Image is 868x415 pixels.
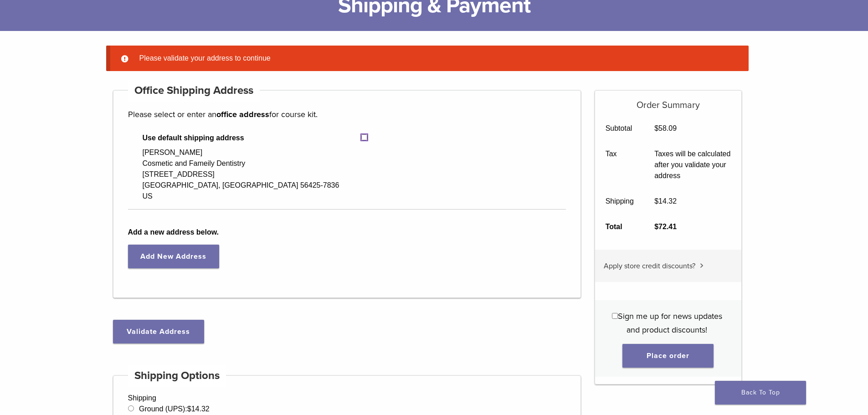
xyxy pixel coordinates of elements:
[128,108,566,121] p: Please select or enter an for course kit.
[187,405,210,413] bdi: 14.32
[113,320,204,343] button: Validate Address
[143,147,339,202] div: [PERSON_NAME] Cosmetic and Fameily Dentistry [STREET_ADDRESS] [GEOGRAPHIC_DATA], [GEOGRAPHIC_DATA...
[595,116,644,141] th: Subtotal
[136,53,734,64] li: Please validate your address to continue
[654,124,658,132] span: $
[139,405,210,413] label: Ground (UPS):
[595,189,644,214] th: Shipping
[654,223,658,231] span: $
[700,263,704,268] img: caret.svg
[595,91,741,111] h5: Order Summary
[604,261,695,271] span: Apply store credit discounts?
[128,365,226,387] h4: Shipping Options
[654,124,677,132] bdi: 58.09
[128,227,566,238] b: Add a new address below.
[143,133,362,143] span: Use default shipping address
[654,197,658,205] span: $
[622,344,714,368] button: Place order
[128,245,219,268] a: Add New Address
[595,141,644,189] th: Tax
[618,311,722,335] span: Sign me up for news updates and product discounts!
[644,141,741,189] td: Taxes will be calculated after you validate your address
[612,313,618,319] input: Sign me up for news updates and product discounts!
[654,223,677,231] bdi: 72.41
[187,405,191,413] span: $
[216,109,269,119] strong: office address
[654,197,677,205] bdi: 14.32
[595,214,644,240] th: Total
[128,80,260,102] h4: Office Shipping Address
[715,381,806,405] a: Back To Top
